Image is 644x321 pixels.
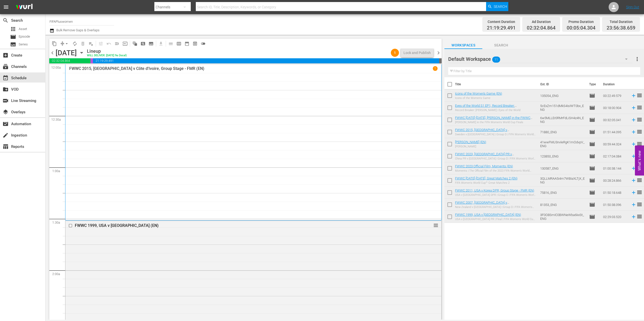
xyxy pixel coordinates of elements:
[455,157,536,160] div: China PR v [GEOGRAPHIC_DATA] | Group D | FIFA Women's World Cup Australia & [GEOGRAPHIC_DATA] 202...
[49,50,56,56] span: chevron_left
[626,5,639,9] a: Sign Out
[3,109,9,115] span: Overlays
[538,114,587,126] td: 6w5MLLEr0RMrFdLiSH4z4N_ENG
[434,67,436,70] p: 1
[132,41,137,46] span: auto_awesome_motion_outlined
[455,77,537,91] th: Title
[631,129,636,135] svg: Add to Schedule
[589,153,595,159] span: Episode
[631,153,636,159] svg: Add to Schedule
[589,190,595,196] span: Episode
[631,166,636,171] svg: Add to Schedule
[176,41,181,46] span: calendar_view_week_outlined
[567,25,595,31] span: 00:05:04.304
[586,77,600,91] th: Type
[439,58,442,63] span: 00:03:21.341
[600,77,630,91] th: Duration
[60,41,65,46] span: compress
[123,41,128,46] span: input
[636,104,642,111] span: reorder
[56,28,100,32] span: Bulk Remove Gaps & Overlaps
[88,41,93,46] span: playlist_remove_outlined
[538,211,587,223] td: 3F0O8SmIC0BWNeWba6kxSt_ENG
[3,144,9,150] span: Reports
[589,141,595,147] span: Episode
[455,92,502,95] a: Icons of the Women's Game (EN)
[64,41,69,46] span: arrow_drop_down
[601,114,629,126] td: 00:32:05.041
[72,41,77,46] span: autorenew_outlined
[140,41,146,46] span: pageview_outlined
[455,96,502,100] div: Icons of the Women's Game
[589,105,595,111] span: Episode
[3,4,9,10] span: menu
[601,90,629,102] td: 00:22:49.579
[455,189,534,192] a: FWWC 2011, USA v Korea DPR, Group Stage - FMR (EN)
[3,86,9,92] span: VOD
[601,150,629,162] td: 02:17:04.084
[607,18,635,25] div: Total Duration
[601,138,629,150] td: 00:59:44.324
[149,41,154,46] span: subtitles_outlined
[538,138,587,150] td: 41wwFMU3nvleRgK1mOdvpV_ENG
[114,41,120,46] span: menu_open
[636,141,642,147] span: reorder
[487,18,516,25] div: Content Duration
[435,50,442,56] span: chevron_right
[538,126,587,138] td: 71880_ENG
[538,174,587,186] td: 3QLLMRAA5i4m7WBIaXLTjX_ENG
[601,199,629,211] td: 01:50:38.096
[636,201,642,207] span: reorder
[455,104,517,111] a: Eyes of the World S1 EP1, Record Breaker: [PERSON_NAME] (EN) + UP trailer
[191,40,199,48] span: View Backup
[3,17,9,23] span: Search
[75,223,413,228] div: FWWC 1999, USA v [GEOGRAPHIC_DATA] (EN)
[601,102,629,114] td: 00:18:00.904
[52,41,57,46] span: content_copy
[444,42,482,48] span: Workspaces
[527,25,556,31] span: 02:32:04.864
[433,223,438,228] button: reorder
[3,75,9,81] span: Schedule
[607,25,635,31] span: 23:56:38.659
[56,49,77,57] div: [DATE]
[184,41,189,46] span: date_range_outlined
[538,102,587,114] td: 5cExZm151dMkS4IsIWT0bx_ENG
[482,42,520,48] span: Search
[175,40,183,48] span: Week Calendar View
[455,205,536,209] div: New Zealand v [GEOGRAPHIC_DATA] | Group D | FIFA Women's World Cup [GEOGRAPHIC_DATA] 2007™ | Full...
[3,52,9,58] span: Create
[631,141,636,147] svg: Add to Schedule
[87,48,127,54] div: Lineup
[3,64,9,70] span: Channels
[455,128,521,136] a: FWWC 2015, [GEOGRAPHIC_DATA] v [GEOGRAPHIC_DATA], Group Stage - FMR (EN)
[455,145,486,148] div: [PERSON_NAME]
[19,34,30,39] span: Episode
[601,126,629,138] td: 01:51:44.095
[3,132,9,138] span: Ingestion
[455,169,536,172] div: Moments | The Official Film of the 2023 FIFA Women’s World Cup™
[455,121,536,124] div: [PERSON_NAME] in the FIFA Women's World Cup Finals
[3,98,9,104] span: Live Streaming
[636,129,642,135] span: reorder
[494,2,507,11] span: Search
[69,66,204,71] p: FWWC 2015, [GEOGRAPHIC_DATA] v Côte d'Ivoire, Group Stage - FMR (EN)
[403,48,431,57] div: Lock and Publish
[455,181,517,184] div: FIFA Women's World Cup™ Great Matches 2
[589,214,595,220] span: Episode
[201,41,206,46] span: toggle_off
[601,162,629,174] td: 01:00:38.144
[631,202,636,207] svg: Add to Schedule
[631,178,636,183] svg: Add to Schedule
[10,41,16,47] span: Series
[631,117,636,123] svg: Add to Schedule
[589,117,595,123] span: Episode
[455,176,517,180] a: FWWC [DATE]-[DATE], Great Matches 2 (EN)
[538,186,587,199] td: 75816_ENG
[93,58,439,63] span: 21:19:29.491
[631,105,636,111] svg: Add to Schedule
[455,218,536,221] div: USA v [GEOGRAPHIC_DATA] PR | Final | FIFA Women's World Cup [GEOGRAPHIC_DATA] 1999™ | Full Match ...
[19,42,28,47] span: Series
[49,58,90,63] span: 02:32:04.864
